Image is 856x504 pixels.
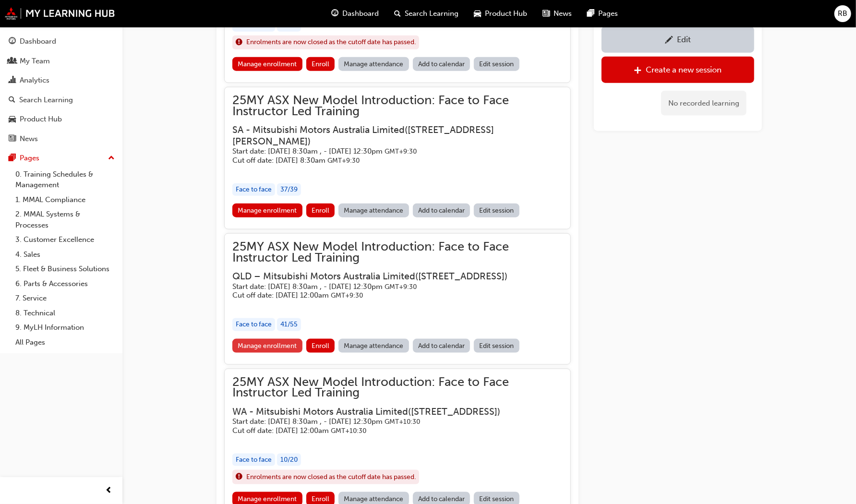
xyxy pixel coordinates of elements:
a: Add to calendar [413,204,470,217]
span: Australian Central Standard Time GMT+9:30 [385,283,417,291]
a: 2. MMAL Systems & Processes [12,207,119,232]
a: Manage attendance [338,57,409,71]
button: Enroll [306,339,335,353]
span: Australian Central Daylight Time GMT+10:30 [331,427,366,435]
div: Face to face [232,183,275,196]
h3: WA - Mitsubishi Motors Australia Limited ( [STREET_ADDRESS] ) [232,406,547,417]
a: Add to calendar [413,57,470,71]
span: Pages [599,8,618,19]
span: RB [838,8,848,19]
a: Edit session [474,204,519,217]
a: Product Hub [4,110,119,128]
span: search-icon [395,8,401,20]
h5: Start date: [DATE] 8:30am , - [DATE] 12:30pm [232,417,547,426]
div: Create a new session [646,65,722,74]
span: guage-icon [9,37,16,46]
button: Pages [4,149,119,167]
button: Enroll [306,57,335,71]
a: 3. Customer Excellence [12,232,119,247]
a: 1. MMAL Compliance [12,192,119,207]
span: Australian Central Standard Time GMT+9:30 [331,291,363,300]
a: guage-iconDashboard [324,4,387,24]
button: DashboardMy TeamAnalyticsSearch LearningProduct HubNews [4,31,119,149]
span: Australian Central Standard Time GMT+9:30 [385,147,417,156]
a: search-iconSearch Learning [387,4,467,24]
a: Dashboard [4,33,119,50]
button: Enroll [306,204,335,217]
div: 37 / 39 [277,183,301,196]
span: car-icon [474,8,482,20]
div: Search Learning [19,95,73,106]
span: exclaim-icon [236,36,242,49]
span: Enroll [312,60,329,68]
span: people-icon [9,57,16,66]
div: No recorded learning [661,90,747,116]
span: news-icon [543,8,550,20]
div: Analytics [20,75,49,86]
div: Face to face [232,318,275,331]
h5: Start date: [DATE] 8:30am , - [DATE] 12:30pm [232,147,547,156]
a: Add to calendar [413,339,470,353]
span: Australian Central Standard Time GMT+9:30 [327,156,360,165]
span: car-icon [9,115,16,124]
div: 10 / 20 [277,454,301,467]
a: 4. Sales [12,247,119,262]
a: Edit session [474,57,519,71]
a: Edit session [474,339,519,353]
span: chart-icon [9,76,16,85]
img: mmal [5,7,115,20]
span: 25MY ASX New Model Introduction: Face to Face Instructor Led Training [232,241,563,263]
button: RB [834,5,851,22]
div: 41 / 55 [277,318,301,331]
a: 8. Technical [12,306,119,321]
span: Search Learning [405,8,459,19]
span: Dashboard [343,8,379,19]
a: Manage enrollment [232,57,302,71]
a: My Team [4,52,119,70]
span: Australian Central Daylight Time GMT+10:30 [385,418,420,426]
span: 25MY ASX New Model Introduction: Face to Face Instructor Led Training [232,95,563,117]
div: Dashboard [20,36,56,47]
h5: Cut off date: [DATE] 8:30am [232,156,547,165]
a: 0. Training Schedules & Management [12,167,119,192]
span: news-icon [9,135,16,144]
a: car-iconProduct Hub [467,4,535,24]
span: Enrolments are now closed as the cutoff date has passed. [246,37,416,48]
span: pages-icon [588,8,595,20]
h5: Cut off date: [DATE] 12:00am [232,426,547,435]
a: Create a new session [602,56,754,83]
div: Edit [677,35,691,44]
button: 25MY ASX New Model Introduction: Face to Face Instructor Led TrainingQLD – Mitsubishi Motors Aust... [232,241,563,356]
div: Pages [20,153,39,164]
span: pencil-icon [665,36,673,45]
span: pages-icon [9,154,16,163]
a: News [4,130,119,148]
span: exclaim-icon [236,471,242,483]
a: Manage attendance [338,339,409,353]
a: Manage enrollment [232,204,302,217]
a: Analytics [4,72,119,89]
h3: QLD – Mitsubishi Motors Australia Limited ( [STREET_ADDRESS] ) [232,271,547,282]
span: Enrolments are now closed as the cutoff date has passed. [246,472,416,483]
div: My Team [20,56,50,67]
a: 9. MyLH Information [12,320,119,335]
span: search-icon [9,96,15,105]
button: 25MY ASX New Model Introduction: Face to Face Instructor Led TrainingSA - Mitsubishi Motors Austr... [232,95,563,221]
h5: Start date: [DATE] 8:30am , - [DATE] 12:30pm [232,282,547,291]
span: Enroll [312,495,329,503]
span: Enroll [312,342,329,350]
a: Manage enrollment [232,339,302,353]
span: 25MY ASX New Model Introduction: Face to Face Instructor Led Training [232,377,563,398]
a: news-iconNews [535,4,580,24]
div: News [20,133,38,144]
a: Search Learning [4,91,119,109]
h3: SA - Mitsubishi Motors Australia Limited ( [STREET_ADDRESS][PERSON_NAME] ) [232,124,547,147]
a: Edit [602,26,754,52]
span: Enroll [312,206,329,215]
a: pages-iconPages [580,4,626,24]
span: guage-icon [332,8,339,20]
div: Face to face [232,454,275,467]
div: Product Hub [20,114,62,125]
